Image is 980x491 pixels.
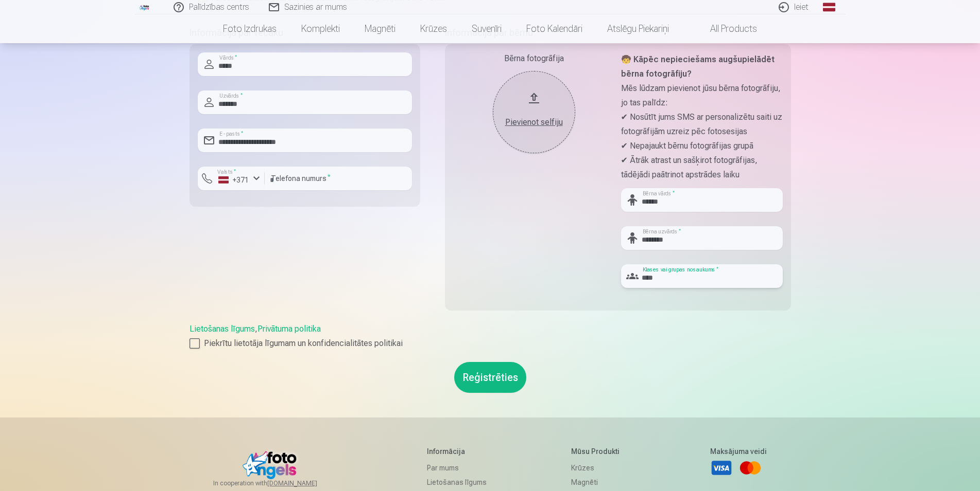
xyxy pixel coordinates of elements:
[621,81,783,110] p: Mēs lūdzam pievienot jūsu bērna fotogrāfiju, jo tas palīdz:
[190,324,255,334] a: Lietošanas līgums
[218,175,249,185] div: +371
[454,362,526,393] button: Reģistrēties
[621,153,783,182] p: ✔ Ātrāk atrast un sašķirot fotogrāfijas, tādējādi paātrinot apstrādes laiku
[503,116,565,129] div: Pievienot selfiju
[710,446,767,457] h5: Maksājuma veidi
[739,457,762,479] a: Mastercard
[571,475,625,489] a: Magnēti
[453,52,615,65] div: Bērna fotogrāfija
[267,479,342,487] a: [DOMAIN_NAME]
[459,14,514,43] a: Suvenīri
[214,168,239,176] label: Valsts
[289,14,352,43] a: Komplekti
[198,167,265,190] button: Valsts*+371
[213,479,342,487] span: In cooperation with
[710,457,733,479] a: Visa
[211,14,289,43] a: Foto izdrukas
[352,14,408,43] a: Magnēti
[621,54,775,79] strong: 🧒 Kāpēc nepieciešams augšupielādēt bērna fotogrāfiju?
[571,446,625,457] h5: Mūsu produkti
[621,110,783,139] p: ✔ Nosūtīt jums SMS ar personalizētu saiti uz fotogrāfijām uzreiz pēc fotosesijas
[621,139,783,153] p: ✔ Nepajaukt bērnu fotogrāfijas grupā
[493,71,575,153] button: Pievienot selfiju
[681,14,769,43] a: All products
[571,461,625,475] a: Krūzes
[427,446,487,457] h5: Informācija
[257,324,321,334] a: Privātuma politika
[139,4,150,10] img: /fa1
[190,337,791,350] label: Piekrītu lietotāja līgumam un konfidencialitātes politikai
[190,323,791,350] div: ,
[595,14,681,43] a: Atslēgu piekariņi
[408,14,459,43] a: Krūzes
[427,461,487,475] a: Par mums
[514,14,595,43] a: Foto kalendāri
[427,475,487,489] a: Lietošanas līgums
